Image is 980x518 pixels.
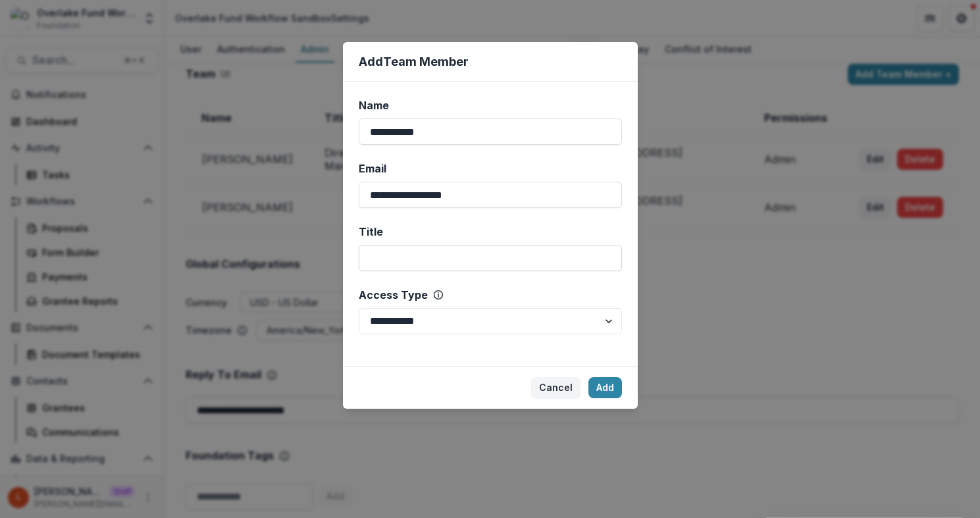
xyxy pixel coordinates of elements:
span: Title [359,224,383,240]
span: Name [359,97,389,113]
span: Access Type [359,287,428,303]
button: Cancel [531,377,580,398]
button: Add [588,377,622,398]
header: Add Team Member [343,42,638,82]
span: Email [359,161,386,176]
